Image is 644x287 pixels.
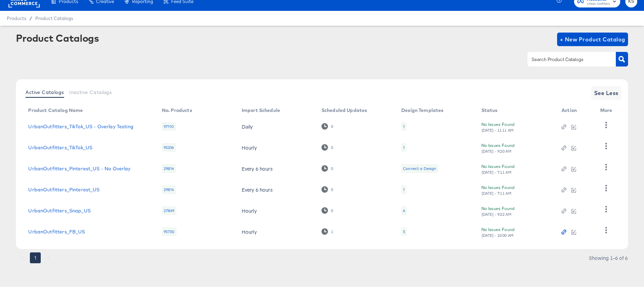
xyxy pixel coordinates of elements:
[30,252,41,263] button: page 1
[401,108,443,113] div: Design Templates
[236,158,316,179] td: Every 6 hours
[162,108,192,113] div: No. Products
[16,252,55,263] nav: pagination navigation
[162,143,176,152] div: 95334
[321,186,333,193] div: 0
[331,124,333,129] div: 0
[162,122,176,131] div: 97110
[26,16,35,21] span: /
[236,200,316,221] td: Hourly
[162,227,177,236] div: 95730
[321,108,367,113] div: Scheduled Updates
[594,88,619,98] span: See Less
[28,208,90,213] a: UrbanOutfitters_Snap_US
[28,145,92,150] a: UrbanOutfitters_TikTok_US
[321,144,333,151] div: 0
[236,116,316,137] td: Daily
[591,86,621,100] button: See Less
[401,122,406,131] div: 1
[331,208,333,213] div: 0
[321,165,333,172] div: 0
[530,56,603,63] input: Search Product Catalogs
[28,108,83,113] div: Product Catalog Name
[242,108,280,113] div: Import Schedule
[28,187,99,192] a: UrbanOutfitters_Pinterest_US
[595,105,621,116] th: More
[162,185,176,194] div: 29814
[557,33,628,46] button: + New Product Catalog
[403,229,405,234] div: 5
[401,143,406,152] div: 1
[401,185,406,194] div: 1
[16,33,99,43] div: Product Catalogs
[35,16,73,21] a: Product Catalogs
[331,187,333,192] div: 0
[403,145,405,150] div: 1
[7,16,26,21] span: Products
[401,164,438,173] div: Connect a Design
[162,164,176,173] div: 29814
[589,255,628,260] div: Showing 1–6 of 6
[556,105,595,116] th: Action
[587,1,610,7] span: Urban Outfitters
[162,206,176,215] div: 27849
[321,228,333,235] div: 1
[236,137,316,158] td: Hourly
[69,90,112,95] span: Inactive Catalogs
[403,124,405,129] div: 1
[401,206,407,215] div: 4
[236,221,316,242] td: Hourly
[236,179,316,200] td: Every 6 hours
[25,90,64,95] span: Active Catalogs
[28,166,130,171] a: UrbanOutfitters_Pinterest_US - No Overlay
[403,208,405,213] div: 4
[331,166,333,171] div: 0
[401,227,407,236] div: 5
[331,145,333,150] div: 0
[321,123,333,130] div: 0
[321,207,333,214] div: 0
[331,229,333,234] div: 1
[403,187,405,192] div: 1
[560,35,625,44] span: + New Product Catalog
[28,124,133,129] a: UrbanOutfitters_TikTok_US - Overlay Testing
[476,105,556,116] th: Status
[403,166,436,171] div: Connect a Design
[28,229,85,234] a: UrbanOutfitters_FB_US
